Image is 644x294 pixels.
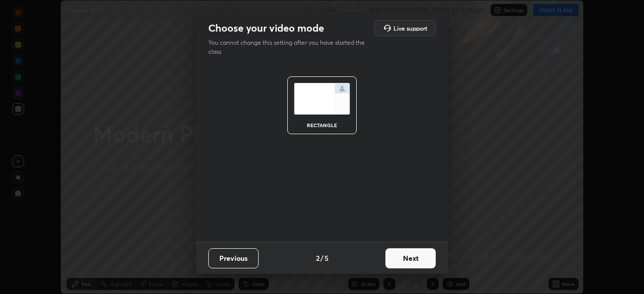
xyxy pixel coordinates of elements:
[325,253,329,263] h4: 5
[302,123,342,128] div: rectangle
[320,253,324,263] h4: /
[208,22,324,35] h2: Choose your video mode
[208,248,259,268] button: Previous
[393,25,427,31] h5: Live support
[294,83,350,115] img: normalScreenIcon.ae25ed63.svg
[316,253,319,263] h4: 2
[208,38,371,56] p: You cannot change this setting after you have started the class
[385,248,436,268] button: Next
